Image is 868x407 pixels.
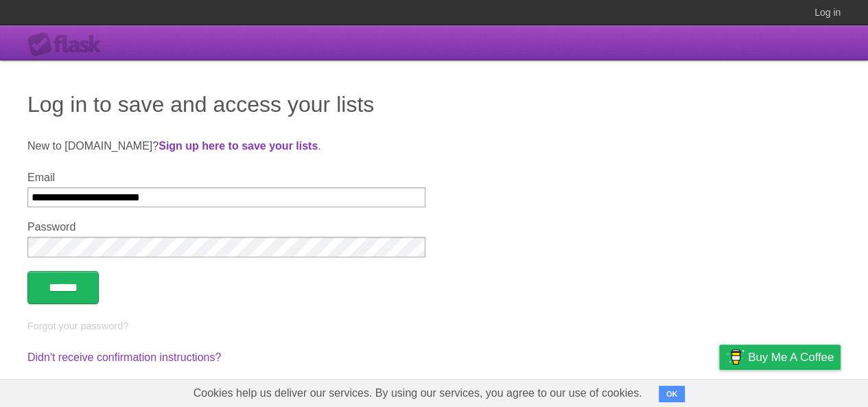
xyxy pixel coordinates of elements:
p: New to [DOMAIN_NAME]? . [27,138,841,154]
div: Flask [27,32,110,57]
a: Forgot your password? [27,321,128,332]
img: Buy me a coffee [726,345,744,369]
span: Cookies help us deliver our services. By using our services, you agree to our use of cookies. [180,380,656,407]
label: Password [27,221,425,233]
a: Didn't receive confirmation instructions? [27,351,221,363]
span: Buy me a coffee [748,345,834,369]
a: Sign up here to save your lists [159,140,318,152]
h1: Log in to save and access your lists [27,88,841,121]
a: Buy me a coffee [719,345,841,370]
label: Email [27,172,425,184]
button: OK [659,386,685,402]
